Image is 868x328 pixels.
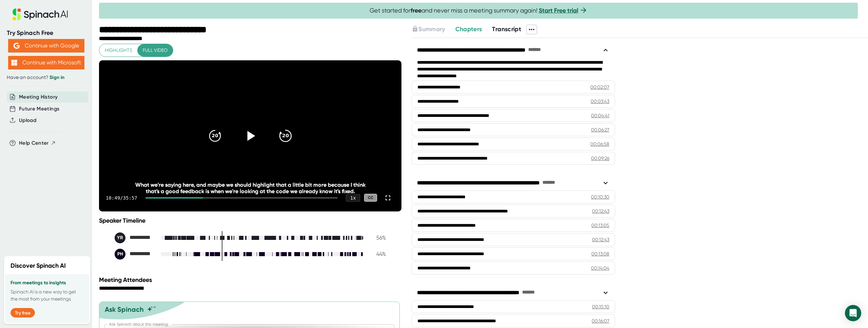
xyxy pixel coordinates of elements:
[590,141,609,147] div: 00:06:58
[99,44,138,57] button: Highlights
[591,265,609,271] div: 00:14:04
[590,84,609,90] div: 00:02:07
[346,194,360,202] div: 1 x
[19,139,56,147] button: Help Center
[137,44,173,57] button: Full video
[369,251,386,257] div: 44 %
[592,317,609,324] div: 00:16:07
[143,46,167,55] span: Full video
[418,25,445,33] span: Summary
[591,250,609,257] div: 00:13:08
[99,217,401,224] div: Speaker Timeline
[591,126,609,133] div: 00:06:27
[115,249,125,260] div: PH
[19,105,59,113] button: Future Meetings
[592,303,609,310] div: 00:15:10
[99,276,403,284] div: Meeting Attendees
[50,75,64,80] a: Sign in
[19,139,49,147] span: Help Center
[591,193,609,200] div: 00:10:30
[14,43,20,49] img: Aehbyd4JwY73AAAAAElFTkSuQmCC
[19,117,36,124] button: Upload
[106,195,137,201] div: 10:49 / 35:57
[129,182,371,194] div: What we're saying here, and maybe we should highlight that a little bit more because I think that...
[115,232,155,243] div: Yoni Ramon
[591,222,609,229] div: 00:13:05
[11,308,35,317] button: Try free
[455,25,482,33] span: Chapters
[492,25,521,33] span: Transcript
[11,280,84,286] h3: From meetings to insights
[539,7,578,14] a: Start Free trial
[19,93,58,101] button: Meeting History
[492,25,521,34] button: Transcript
[412,25,455,34] div: Upgrade to access
[7,75,85,81] div: Have an account?
[11,261,66,270] h2: Discover Spinach AI
[370,7,588,15] span: Get started for and never miss a meeting summary again!
[845,305,861,321] div: Open Intercom Messenger
[8,39,84,53] button: Continue with Google
[412,25,445,34] button: Summary
[455,25,482,34] button: Chapters
[105,46,132,55] span: Highlights
[364,194,377,202] div: CC
[591,155,609,162] div: 00:09:26
[11,288,84,303] p: Spinach AI is a new way to get the most from your meetings
[592,208,609,214] div: 00:12:43
[592,236,609,243] div: 00:12:43
[115,249,155,260] div: Ping Huang
[105,305,144,313] div: Ask Spinach
[369,234,386,241] div: 56 %
[411,7,421,14] b: free
[8,56,84,69] button: Continue with Microsoft
[7,29,85,37] div: Try Spinach Free
[591,112,609,119] div: 00:04:41
[591,98,609,105] div: 00:03:43
[115,232,125,243] div: YR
